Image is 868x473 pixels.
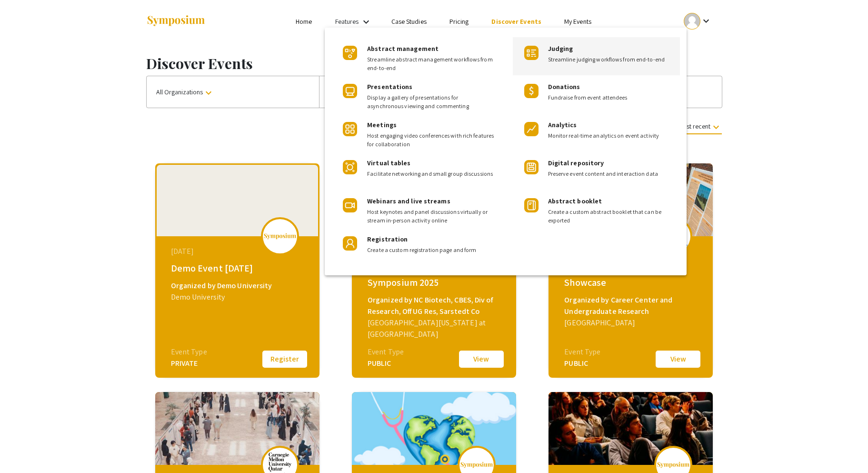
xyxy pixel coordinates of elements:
span: Analytics [548,121,577,129]
span: Donations [548,82,580,91]
img: Product Icon [343,160,357,174]
span: Digital repository [548,159,604,167]
span: Fundraise from event attendees [548,93,673,102]
span: Webinars and live streams [367,197,450,205]
img: Product Icon [343,122,357,136]
img: Product Icon [343,236,357,251]
span: Abstract booklet [548,197,602,205]
img: Product Icon [343,84,357,98]
span: Abstract management [367,44,439,53]
img: Product Icon [343,46,357,60]
span: Create a custom registration page and form [367,246,495,254]
img: Product Icon [524,46,539,60]
span: Monitor real-time analytics on event activity [548,131,673,140]
img: Product Icon [524,84,539,98]
span: Streamline judging workflows from end-to-end [548,55,673,64]
span: Host keynotes and panel discussions virtually or stream in-person activity online [367,208,495,225]
img: Product Icon [524,198,539,212]
img: Product Icon [524,122,539,136]
span: Streamline abstract management workflows from end-to-end [367,55,495,72]
span: Registration [367,235,408,243]
span: Display a gallery of presentations for asynchronous viewing and commenting [367,93,495,111]
span: Judging [548,44,573,53]
span: Create a custom abstract booklet that can be exported [548,208,673,225]
span: Preserve event content and interaction data [548,170,673,178]
img: Product Icon [524,160,539,174]
span: Meetings [367,121,397,129]
span: Host engaging video conferences with rich features for collaboration [367,131,495,149]
span: Presentations [367,82,412,91]
span: Virtual tables [367,159,410,167]
img: Product Icon [343,198,357,212]
span: Facilitate networking and small group discussions [367,170,495,178]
